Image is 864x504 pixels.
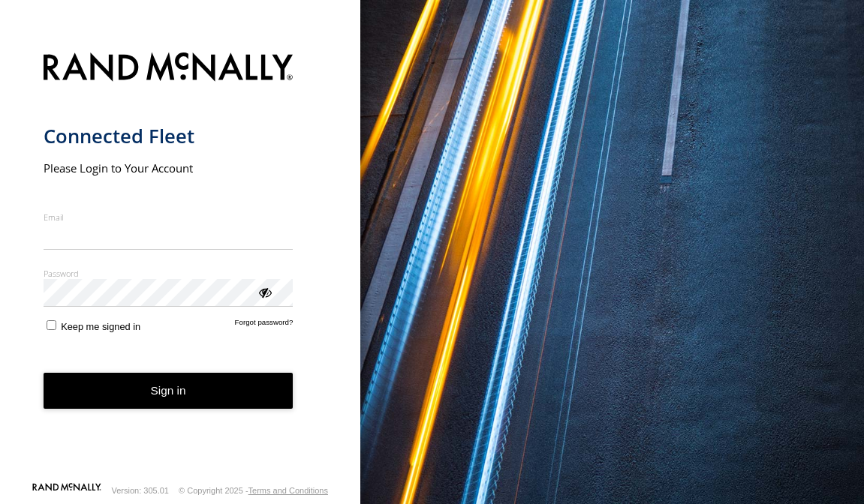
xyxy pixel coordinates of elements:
[44,373,294,409] button: Sign in
[32,483,101,498] a: Visit our Website
[257,284,272,299] div: ViewPassword
[44,211,294,223] label: Email
[47,320,56,330] input: Keep me signed in
[44,268,294,279] label: Password
[44,124,294,148] h1: Connected Fleet
[235,318,294,332] a: Forgot password?
[248,486,328,495] a: Terms and Conditions
[112,486,169,495] div: Version: 305.01
[44,43,318,481] form: main
[179,486,328,495] div: © Copyright 2025 -
[44,160,294,175] h2: Please Login to Your Account
[44,49,294,88] img: Rand McNally
[61,321,140,332] span: Keep me signed in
